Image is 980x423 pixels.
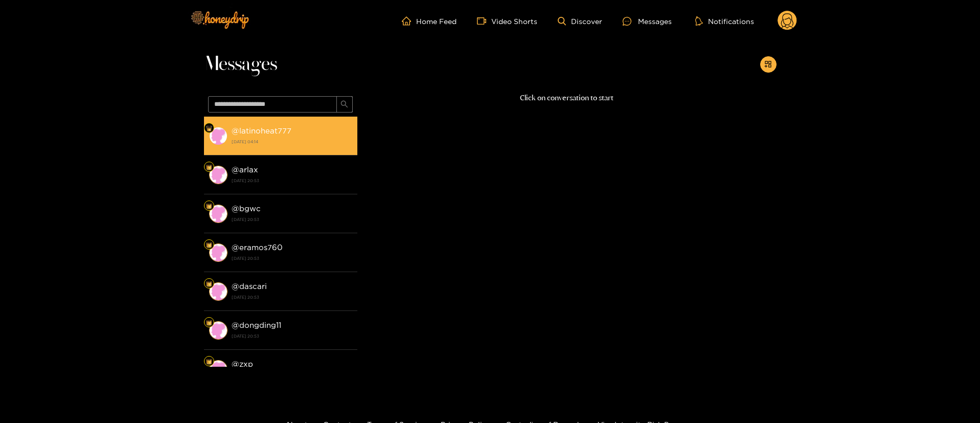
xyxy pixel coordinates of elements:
[209,282,227,301] img: conversation
[209,166,227,184] img: conversation
[402,16,457,26] a: Home Feed
[232,176,352,185] strong: [DATE] 20:53
[209,205,227,223] img: conversation
[340,100,348,109] span: search
[336,96,353,113] button: search
[357,92,777,104] p: Click on conversation to start
[477,16,537,26] a: Video Shorts
[232,215,352,224] strong: [DATE] 20:53
[232,321,281,329] strong: @ dongding11
[232,331,352,341] strong: [DATE] 20:53
[232,137,352,146] strong: [DATE] 04:14
[209,243,227,262] img: conversation
[232,243,283,252] strong: @ eramos760
[206,164,212,170] img: Fan Level
[402,16,416,26] span: home
[204,52,277,77] span: Messages
[206,281,212,287] img: Fan Level
[760,56,777,73] button: appstore-add
[232,165,258,174] strong: @ arlax
[232,293,352,302] strong: [DATE] 20:53
[209,321,227,340] img: conversation
[232,254,352,263] strong: [DATE] 20:53
[232,204,261,213] strong: @ bgwc
[692,16,757,26] button: Notifications
[206,203,212,209] img: Fan Level
[232,126,291,135] strong: @ latinoheat777
[232,282,267,291] strong: @ dascari
[623,15,672,27] div: Messages
[206,242,212,248] img: Fan Level
[206,320,212,326] img: Fan Level
[477,16,491,26] span: video-camera
[206,125,212,131] img: Fan Level
[764,60,772,69] span: appstore-add
[558,17,602,26] a: Discover
[232,360,253,368] strong: @ zxp
[209,127,227,145] img: conversation
[206,359,212,365] img: Fan Level
[209,360,227,379] img: conversation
